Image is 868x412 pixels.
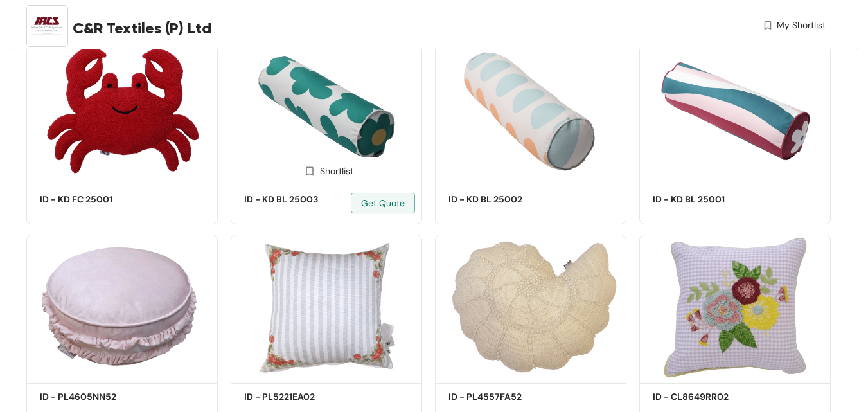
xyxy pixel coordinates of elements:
img: c4635ced-b52e-43ac-be58-3a730999b09a [231,37,422,182]
img: 0b5c7b69-b8c4-4e90-a9d1-eba4f349b020 [639,235,831,379]
h5: ID - KD BL 25003 [244,193,353,206]
button: Get Quote [351,193,415,213]
span: C&R Textiles (P) Ltd [73,17,211,40]
h5: ID - PL4605NN52 [40,390,149,404]
h5: ID - PL4557FA52 [448,390,558,404]
img: Shortlist [303,165,315,177]
h5: ID - KD BL 25002 [448,193,558,206]
img: 7096481f-623f-422f-885d-52eceed7980b [26,37,218,182]
h5: ID - PL5221EA02 [244,390,353,404]
span: My Shortlist [777,19,826,32]
div: Shortlist [299,164,353,176]
img: 68b88ef9-3ac0-4589-b6ed-35e611cc17f8 [435,235,626,379]
img: 2f83ce8d-8894-4dd2-9bea-0ec6b458d83a [435,37,626,182]
img: Buyer Portal [26,5,68,47]
img: wishlist [762,19,774,32]
img: 6b52e392-af21-4cf2-8589-dd9879e9a882 [231,235,422,379]
img: 4aeca6c6-5e53-4506-aeeb-be9cdd6f0718 [639,37,831,182]
img: a93ed9a5-1cfe-435d-a567-46108810d9b1 [26,235,218,379]
h5: ID - CL8649RR02 [653,390,762,404]
h5: ID - KD FC 25001 [40,193,149,206]
h5: ID - KD BL 25001 [653,193,762,206]
span: Get Quote [361,196,405,210]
